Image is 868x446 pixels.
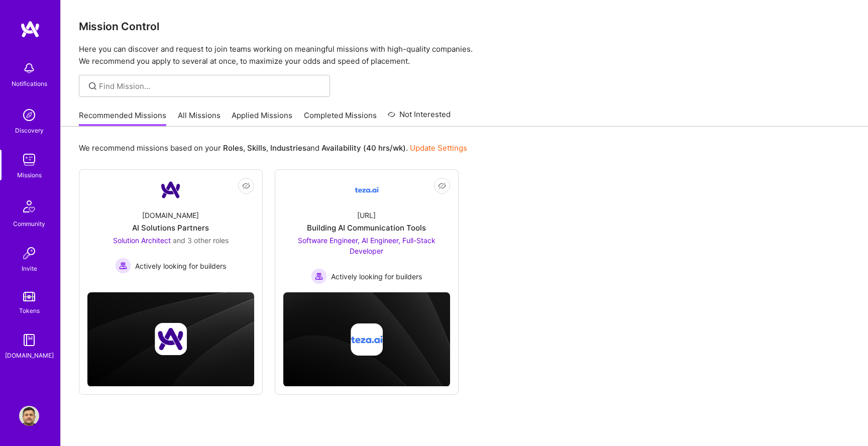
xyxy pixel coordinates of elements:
i: icon EyeClosed [242,182,250,190]
a: Not Interested [388,108,451,127]
img: bell [19,58,39,78]
i: icon EyeClosed [438,182,446,190]
img: Invite [19,243,39,263]
h3: Mission Control [79,20,850,33]
img: guide book [19,330,39,350]
a: User Avatar [17,406,42,426]
div: [DOMAIN_NAME] [5,350,54,361]
a: Completed Missions [304,110,377,127]
div: Community [13,218,45,229]
b: Roles [223,143,243,153]
img: Company logo [155,323,187,355]
span: Software Engineer, AI Engineer, Full-Stack Developer [298,236,436,255]
i: icon SearchGrey [87,80,98,92]
b: Industries [270,143,306,153]
div: Notifications [12,78,47,89]
img: Actively looking for builders [115,258,131,274]
a: All Missions [178,110,221,127]
b: Availability (40 hrs/wk) [321,143,406,153]
div: [DOMAIN_NAME] [142,210,199,220]
div: Missions [17,170,42,180]
a: Applied Missions [232,110,292,127]
b: Skills [247,143,266,153]
p: We recommend missions based on your , , and . [79,143,467,153]
input: Find Mission... [99,81,322,91]
span: and 3 other roles [173,236,229,245]
a: Company Logo[DOMAIN_NAME]AI Solutions PartnersSolution Architect and 3 other rolesActively lookin... [87,178,254,278]
span: Solution Architect [113,236,171,245]
div: Building AI Communication Tools [307,222,426,233]
img: Actively looking for builders [311,268,327,284]
a: Recommended Missions [79,110,166,127]
div: [URL] [357,210,376,220]
div: AI Solutions Partners [132,222,209,233]
img: Company Logo [355,178,379,202]
span: Actively looking for builders [135,261,226,271]
div: Discovery [15,125,44,136]
img: discovery [19,105,39,125]
div: Tokens [19,305,40,316]
p: Here you can discover and request to join teams working on meaningful missions with high-quality ... [79,43,850,67]
img: Company Logo [159,178,183,202]
img: cover [283,292,450,387]
img: Company logo [351,323,383,356]
a: Update Settings [410,143,467,153]
img: tokens [23,292,35,301]
img: logo [20,20,40,38]
img: cover [87,292,254,387]
img: Community [17,194,41,218]
img: teamwork [19,150,39,170]
a: Company Logo[URL]Building AI Communication ToolsSoftware Engineer, AI Engineer, Full-Stack Develo... [283,178,450,284]
div: Invite [22,263,37,274]
span: Actively looking for builders [331,271,422,282]
img: User Avatar [19,406,39,426]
